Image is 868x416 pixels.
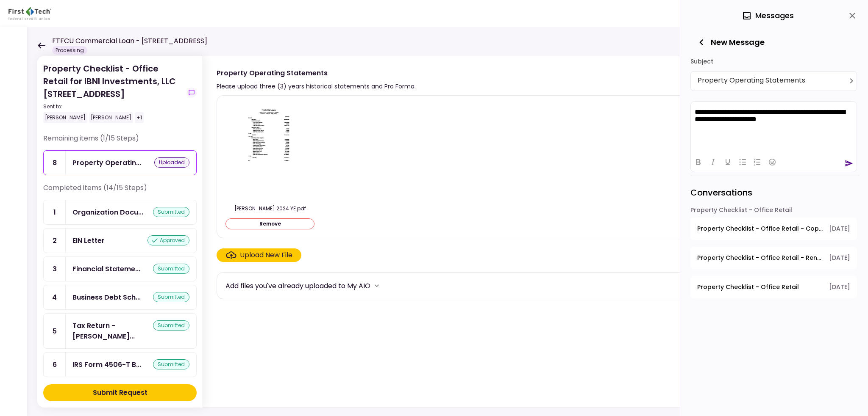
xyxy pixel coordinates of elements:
button: more [370,279,383,292]
div: Sent to: [43,103,183,110]
button: send [845,159,853,168]
div: Property Operating Statements [217,68,416,78]
span: [DATE] [829,283,850,292]
div: Messages [742,9,794,22]
div: 2 [44,229,66,253]
button: Submit Request [43,384,197,401]
img: Partner icon [8,7,51,20]
div: [PERSON_NAME] [43,112,87,123]
div: Property Operating StatementsPlease upload three (3) years historical statements and Pro Forma.up... [203,56,851,408]
div: Add files you've already uploaded to My AIO [225,281,370,291]
button: Emojis [765,156,779,168]
a: 6IRS Form 4506-T Borrowersubmitted [43,352,197,377]
a: 1Organization Documents for Borrowing Entitysubmitted [43,200,197,225]
a: 4Business Debt Schedulesubmitted [43,285,197,310]
button: Numbered list [750,156,765,168]
div: submitted [153,292,189,302]
button: Italic [706,156,720,168]
a: 3Financial Statement - Borrowersubmitted [43,256,197,281]
div: Submit Request [93,388,147,398]
div: 1 [44,200,66,224]
div: Tax Return - Borrower [72,320,153,342]
div: Subject [690,55,857,68]
div: EIN Letter [72,235,105,246]
div: Remaining items (1/15 Steps) [43,133,197,150]
h1: FTFCU Commercial Loan - [STREET_ADDRESS] [52,36,207,46]
button: open-conversation [690,247,857,269]
button: show-messages [186,88,197,98]
div: Conversations [690,176,860,206]
div: Property Checklist - Office Retail for IBNI Investments, LLC [STREET_ADDRESS] [43,62,183,123]
span: Click here to upload the required document [217,248,301,262]
button: Bullet list [735,156,750,168]
div: Financial Statement - Borrower [72,264,140,274]
div: Property Operating Statements [698,75,853,87]
button: Bold [691,156,705,168]
span: [DATE] [829,224,850,233]
div: Organization Documents for Borrowing Entity [72,207,143,218]
div: submitted [153,207,189,217]
div: 5 [44,314,66,348]
div: 4 [44,285,66,309]
button: Remove [225,218,314,229]
div: 3 [44,257,66,281]
a: 5Tax Return - Borrowersubmitted [43,313,197,349]
div: submitted [153,320,189,331]
iframe: Rich Text Area [691,102,857,152]
div: uploaded [154,157,189,168]
button: open-conversation [690,276,857,298]
div: IRS Form 4506-T Borrower [72,359,141,370]
button: New Message [690,31,771,53]
span: Property Checklist - Office Retail [697,283,799,292]
div: 8 [44,151,66,175]
a: 2EIN Letterapproved [43,228,197,253]
div: [PERSON_NAME] [89,112,133,123]
button: open-conversation [690,218,857,240]
span: Property Checklist - Office Retail - Copy(s) of Lease(s) and Amendment(s) [697,224,823,233]
div: IBNI Uvalde 2024 YE.pdf [225,205,314,212]
span: Property Checklist - Office Retail - Rent Roll and Past Due Affidavit [697,253,823,262]
a: 8Property Operating Statementsuploaded [43,150,197,175]
div: 6 [44,353,66,377]
div: Business Debt Schedule [72,292,141,303]
div: Property Operating Statements [72,157,141,168]
button: close [845,8,860,23]
div: approved [147,235,189,245]
div: submitted [153,264,189,274]
div: submitted [153,359,189,369]
button: Underline [721,156,735,168]
div: Upload New File [240,250,292,260]
div: Property Checklist - Office Retail [690,206,857,218]
div: Processing [52,46,87,55]
div: +1 [135,112,144,123]
div: Completed items (14/15 Steps) [43,183,197,200]
span: [DATE] [829,253,850,262]
div: Please upload three (3) years historical statements and Pro Forma. [217,81,416,91]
